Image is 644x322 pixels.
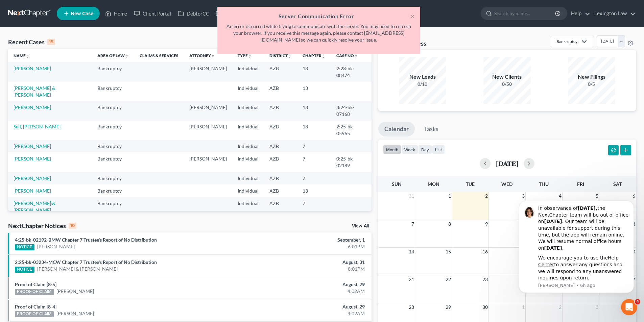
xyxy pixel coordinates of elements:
div: August, 29 [253,281,365,288]
td: [PERSON_NAME] [184,62,232,81]
a: [PERSON_NAME] & [PERSON_NAME] [37,266,118,272]
td: AZB [264,184,297,197]
td: Individual [232,121,264,140]
td: Bankruptcy [92,62,134,81]
td: AZB [264,172,297,184]
td: Individual [232,140,264,152]
a: Calendar [378,122,415,137]
td: [PERSON_NAME] [184,101,232,120]
a: Proof of Claim [8-4] [15,304,56,309]
td: 7 [297,152,331,172]
td: 0:25-bk-02189 [331,152,372,172]
div: 6:01PM [253,243,365,250]
div: 8:01PM [253,266,365,272]
td: Individual [232,172,264,184]
div: 10 [69,223,76,229]
td: Bankruptcy [92,184,134,197]
div: 0/5 [568,81,615,88]
span: 30 [482,303,488,311]
span: 3 [595,303,599,311]
div: August, 29 [253,303,365,310]
span: Sat [613,181,622,187]
a: [PERSON_NAME] & [PERSON_NAME] [14,200,55,213]
td: Bankruptcy [92,172,134,184]
a: [PERSON_NAME] [14,104,51,110]
span: 2 [484,192,488,200]
td: AZB [264,140,297,152]
a: [PERSON_NAME] [14,188,51,194]
a: Tasks [418,122,445,137]
td: Individual [232,101,264,120]
a: [PERSON_NAME] [37,243,75,250]
h2: [DATE] [496,160,518,167]
span: Fri [577,181,584,187]
a: Chapterunfold_more [303,53,326,58]
button: × [410,12,415,20]
td: 7 [297,197,331,217]
td: AZB [264,197,297,217]
span: 4 [635,299,640,304]
a: Area of Lawunfold_more [97,53,129,58]
div: PROOF OF CLAIM [15,289,54,295]
td: Bankruptcy [92,197,134,217]
div: New Filings [568,73,615,81]
td: 13 [297,184,331,197]
button: list [432,145,445,154]
a: Typeunfold_more [238,53,252,58]
td: AZB [264,152,297,172]
a: [PERSON_NAME] & [PERSON_NAME] [14,85,55,98]
span: 23 [482,275,488,283]
td: AZB [264,121,297,140]
span: 5 [595,192,599,200]
span: 1 [521,303,525,311]
td: 13 [297,121,331,140]
a: 2:25-bk-03234-MCW Chapter 7 Trustee's Report of No Distribution [15,259,157,265]
span: Sun [392,181,402,187]
td: [PERSON_NAME] [184,152,232,172]
span: 15 [445,248,452,256]
div: 0/50 [483,81,531,88]
span: Mon [428,181,439,187]
td: 3:24-bk-07168 [331,101,372,120]
td: AZB [264,101,297,120]
span: Wed [501,181,512,187]
td: Individual [232,82,264,101]
td: Individual [232,152,264,172]
div: PROOF OF CLAIM [15,311,54,317]
td: 13 [297,101,331,120]
span: 22 [445,275,452,283]
span: 16 [482,248,488,256]
td: 2:23-bk-08474 [331,62,372,81]
a: [PERSON_NAME] [14,175,51,181]
div: 4:02AM [253,310,365,317]
a: View All [352,224,369,228]
span: 7 [411,220,415,228]
p: An error occurred while trying to communicate with the server. You may need to refresh your brows... [223,23,415,43]
a: [PERSON_NAME] [56,288,94,295]
td: Bankruptcy [92,101,134,120]
td: Bankruptcy [92,121,134,140]
td: 7 [297,140,331,152]
div: September, 1 [253,237,365,243]
h5: Server Communication Error [223,12,415,20]
td: Individual [232,197,264,217]
td: Bankruptcy [92,140,134,152]
iframe: Intercom live chat [621,299,637,315]
div: NextChapter Notices [8,222,76,230]
span: 3 [521,192,525,200]
span: 4 [558,192,562,200]
div: August, 31 [253,259,365,266]
div: NOTICE [15,267,34,273]
td: 2:25-bk-05965 [331,121,372,140]
a: [PERSON_NAME] [56,310,94,317]
a: Nameunfold_more [14,53,30,58]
